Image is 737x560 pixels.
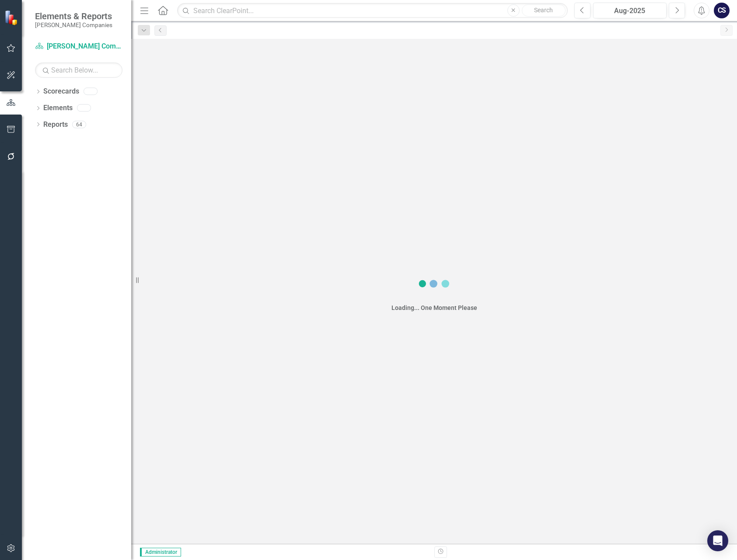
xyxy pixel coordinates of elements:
button: CS [714,3,730,18]
small: [PERSON_NAME] Companies [35,21,112,28]
div: Loading... One Moment Please [391,303,477,312]
img: ClearPoint Strategy [4,10,20,25]
span: Search [534,7,553,14]
a: Reports [43,120,68,130]
div: Open Intercom Messenger [707,530,728,551]
div: 64 [72,121,86,128]
a: Elements [43,103,73,113]
a: Scorecards [43,87,79,97]
span: Elements & Reports [35,11,112,21]
input: Search Below... [35,63,122,78]
span: Administrator [140,548,181,557]
button: Search [522,4,566,17]
a: [PERSON_NAME] Companies [35,42,122,52]
button: Aug-2025 [593,3,667,18]
input: Search ClearPoint... [177,3,567,18]
div: Aug-2025 [596,6,664,16]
